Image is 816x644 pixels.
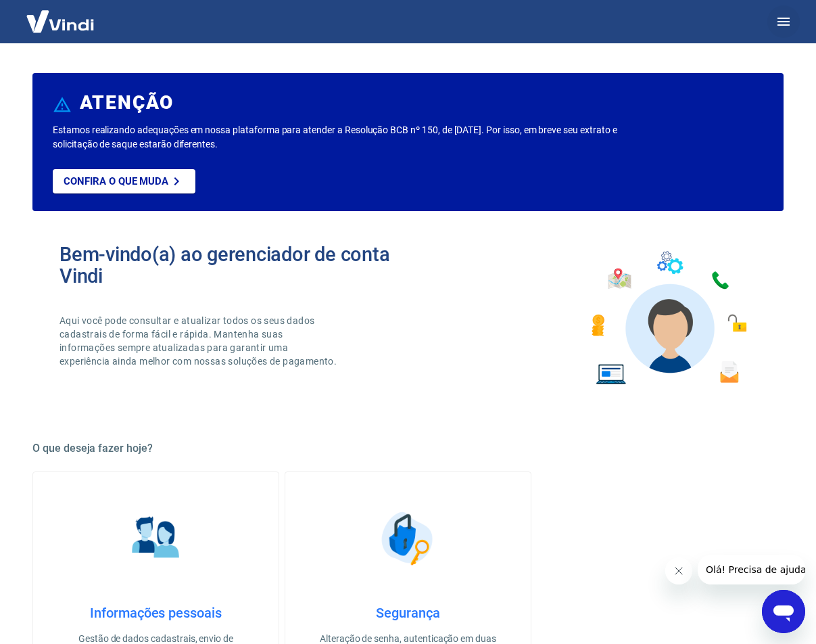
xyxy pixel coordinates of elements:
[59,314,339,368] p: Aqui você pode consultar e atualizar todos os seus dados cadastrais de forma fácil e rápida. Mant...
[55,605,257,621] h4: Informações pessoais
[762,590,805,633] iframe: Botão para abrir a janela de mensagens
[59,244,408,287] h2: Bem-vindo(a) ao gerenciador de conta Vindi
[122,505,190,572] img: Informações pessoais
[32,442,784,455] h5: O que deseja fazer hoje?
[53,123,621,152] p: Estamos realizando adequações em nossa plataforma para atender a Resolução BCB nº 150, de [DATE]....
[80,96,174,110] h6: ATENÇÃO
[375,505,442,572] img: Segurança
[8,9,114,20] span: Olá! Precisa de ajuda?
[698,555,805,584] iframe: Mensagem da empresa
[16,1,104,42] img: Vindi
[53,169,195,193] a: Confira o que muda
[64,175,168,187] p: Confira o que muda
[579,244,757,393] img: Imagem de um avatar masculino com diversos icones exemplificando as funcionalidades do gerenciado...
[665,557,692,584] iframe: Fechar mensagem
[307,605,509,621] h4: Segurança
